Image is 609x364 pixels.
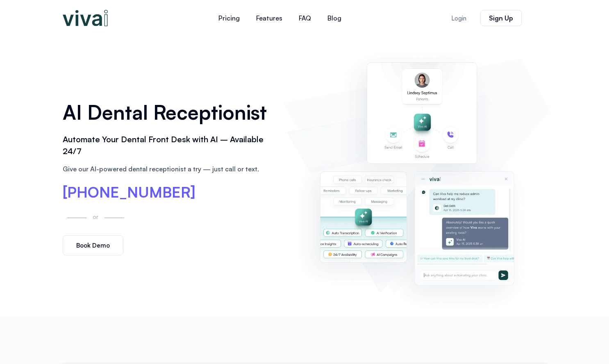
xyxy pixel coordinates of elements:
a: Book Demo [63,235,123,255]
span: Sign Up [489,15,513,21]
a: Sign Up [480,10,522,26]
a: Blog [319,8,350,28]
a: [PHONE_NUMBER] [63,185,195,200]
p: Give our AI-powered dental receptionist a try — just call or text. [63,164,274,174]
a: Login [441,10,476,26]
nav: Menu [161,8,399,28]
h1: AI Dental Receptionist [63,98,274,127]
a: FAQ [291,8,319,28]
p: or [91,212,100,221]
span: Book Demo [76,242,110,248]
h2: Automate Your Dental Front Desk with AI – Available 24/7 [63,134,274,157]
img: AI dental receptionist dashboard – virtual receptionist dental office [286,44,546,309]
a: Features [248,8,291,28]
a: Pricing [210,8,248,28]
span: Login [451,15,466,21]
